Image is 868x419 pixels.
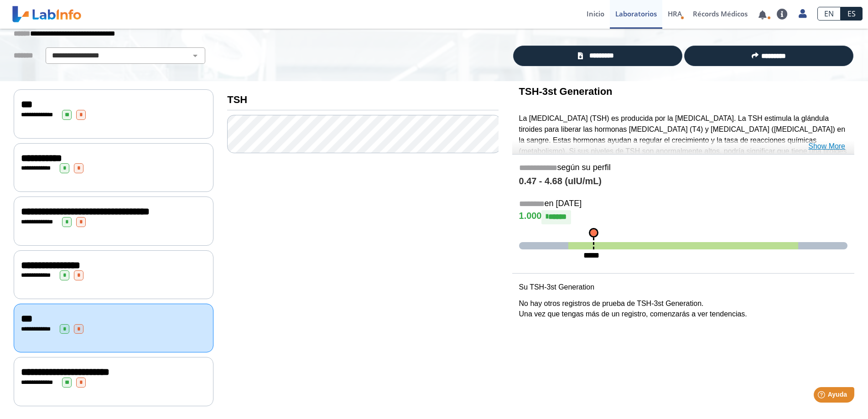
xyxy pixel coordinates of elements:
b: TSH [227,94,247,105]
p: La [MEDICAL_DATA] (TSH) es producida por la [MEDICAL_DATA]. La TSH estimula la glándula tiroides ... [519,113,847,179]
h4: 1.000 [519,210,847,224]
h5: según su perfil [519,163,847,173]
h4: 0.47 - 4.68 (uIU/mL) [519,176,847,187]
iframe: Help widget launcher [787,383,858,409]
b: TSH-3st Generation [519,86,613,97]
h5: en [DATE] [519,199,847,209]
span: HRA [668,9,682,18]
a: EN [817,7,841,21]
p: Su TSH-3st Generation [519,282,847,293]
p: No hay otros registros de prueba de TSH-3st Generation. Una vez que tengas más de un registro, co... [519,298,847,320]
a: ES [841,7,863,21]
a: Show More [808,141,845,152]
